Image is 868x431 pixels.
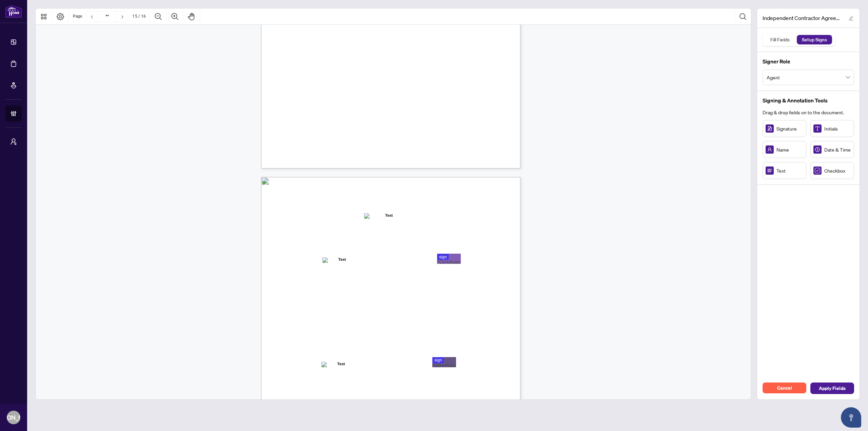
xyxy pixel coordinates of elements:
span: Cancel [777,383,792,393]
span: Signature [776,125,803,132]
span: Independent Contractor Agreement-ICA.pdf [763,14,844,22]
span: Name [776,146,803,153]
span: Checkbox [824,167,851,174]
span: Agent [767,71,850,84]
span: user-switch [10,138,17,145]
img: logo [5,5,22,18]
div: Setup Signs [798,35,831,44]
article: Drag & drop fields on to the document. [763,109,854,116]
h4: Signer Role [763,57,854,65]
button: Apply Fields [810,383,854,394]
span: Text [776,167,803,174]
button: Cancel [763,383,806,393]
button: Open asap [841,407,861,428]
span: Apply Fields [819,383,846,394]
span: edit [849,16,853,21]
div: segmented control [763,33,835,46]
h4: Signing & Annotation Tools [763,96,854,104]
span: Date & Time [824,146,851,153]
div: Fill Fields [767,35,793,44]
span: Initials [824,125,851,132]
